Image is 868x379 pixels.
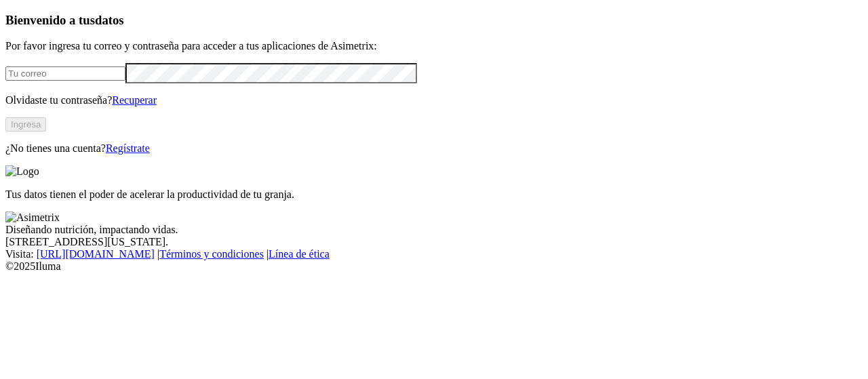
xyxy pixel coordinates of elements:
[5,66,125,81] input: Tu correo
[5,165,39,178] img: Logo
[5,188,863,201] p: Tus datos tienen el poder de acelerar la productividad de tu granja.
[5,13,863,28] h3: Bienvenido a tus
[95,13,124,27] span: datos
[5,260,863,273] div: © 2025 Iluma
[106,142,150,154] a: Regístrate
[5,212,60,224] img: Asimetrix
[5,224,863,236] div: Diseñando nutrición, impactando vidas.
[5,248,863,260] div: Visita : | |
[5,40,863,52] p: Por favor ingresa tu correo y contraseña para acceder a tus aplicaciones de Asimetrix:
[5,94,863,106] p: Olvidaste tu contraseña?
[5,117,46,132] button: Ingresa
[37,248,155,260] a: [URL][DOMAIN_NAME]
[112,94,157,106] a: Recuperar
[159,248,264,260] a: Términos y condiciones
[269,248,330,260] a: Línea de ética
[5,142,863,155] p: ¿No tienes una cuenta?
[5,236,863,248] div: [STREET_ADDRESS][US_STATE].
